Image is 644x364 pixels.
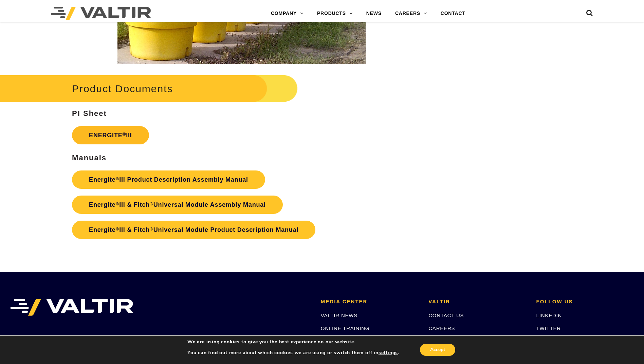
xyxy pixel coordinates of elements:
[428,299,526,305] h2: VALTIR
[123,132,126,137] sup: ®
[321,299,418,305] h2: MEDIA CENTER
[187,339,399,345] p: We are using cookies to give you the best experience on our website.
[116,201,119,206] sup: ®
[536,312,562,318] a: LINKEDIN
[388,7,434,20] a: CAREERS
[420,344,455,356] button: Accept
[150,201,153,206] sup: ®
[379,350,398,356] button: settings
[72,154,107,162] strong: Manuals
[264,7,310,20] a: COMPANY
[116,226,119,231] sup: ®
[116,176,119,181] sup: ®
[10,299,133,316] img: VALTIR
[428,325,455,331] a: CAREERS
[536,325,561,331] a: TWITTER
[321,325,369,331] a: ONLINE TRAINING
[187,350,399,356] p: You can find out more about which cookies we are using or switch them off in .
[150,226,153,231] sup: ®
[360,7,388,20] a: NEWS
[72,196,283,214] a: Energite®III & Fitch®Universal Module Assembly Manual
[310,7,360,20] a: PRODUCTS
[72,126,149,144] a: ENERGITE®III
[428,312,464,318] a: CONTACT US
[72,170,265,189] a: Energite®III Product Description Assembly Manual
[72,221,315,239] a: Energite®III & Fitch®Universal Module Product Description Manual
[51,7,151,20] img: Valtir
[536,299,634,305] h2: FOLLOW US
[434,7,472,20] a: CONTACT
[321,312,357,318] a: VALTIR NEWS
[72,109,107,118] strong: PI Sheet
